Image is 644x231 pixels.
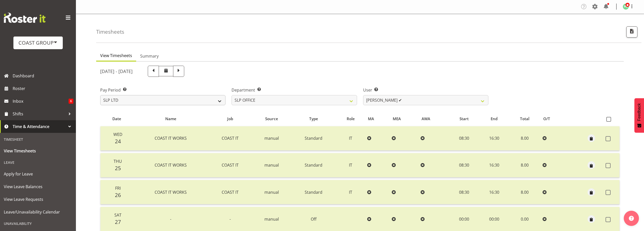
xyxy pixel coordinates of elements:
[4,183,72,190] span: View Leave Balances
[291,126,336,151] td: Standard
[1,145,75,157] a: View Timesheets
[18,39,58,47] div: COAST GROUP
[626,26,637,38] button: Export CSV
[1,193,75,206] a: View Leave Requests
[264,216,279,222] span: manual
[96,29,124,35] h4: Timesheets
[100,52,132,59] span: View Timesheets
[1,180,75,193] a: View Leave Balances
[291,153,336,177] td: Standard
[165,116,176,122] span: Name
[480,180,509,204] td: 16:30
[349,135,352,141] span: IT
[347,116,355,122] span: Role
[629,216,634,221] img: help-xxl-2.png
[4,196,72,203] span: View Leave Requests
[448,153,479,177] td: 08:30
[13,72,73,80] span: Dashboard
[4,208,72,216] span: Leave/Unavailability Calendar
[393,116,401,122] span: MEA
[100,68,133,74] h5: [DATE] - [DATE]
[230,216,231,222] span: -
[222,135,239,141] span: COAST IT
[1,168,75,180] a: Apply for Leave
[13,97,69,105] span: Inbox
[1,157,75,168] div: Leave
[115,185,121,191] span: Fri
[13,123,66,130] span: Time & Attendance
[422,116,430,122] span: AWA
[637,103,641,121] span: Feedback
[113,132,122,137] span: Wed
[623,4,629,10] img: woojin-jung1017.jpg
[222,162,239,168] span: COAST IT
[232,87,357,93] label: Department
[114,212,121,218] span: Sat
[264,135,279,141] span: manual
[491,116,497,122] span: End
[112,116,121,122] span: Date
[634,98,644,133] button: Feedback - Show survey
[448,180,479,204] td: 08:30
[543,116,550,122] span: O/T
[368,116,374,122] span: MA
[520,116,529,122] span: Total
[115,218,121,225] span: 27
[115,165,121,172] span: 25
[1,134,75,145] div: Timesheet
[4,170,72,178] span: Apply for Leave
[222,189,239,195] span: COAST IT
[480,153,509,177] td: 16:30
[264,189,279,195] span: manual
[155,162,187,168] span: COAST IT WORKS
[1,218,75,229] div: Unavailability
[69,99,73,104] span: 6
[155,135,187,141] span: COAST IT WORKS
[170,216,171,222] span: -
[13,85,73,92] span: Roster
[509,180,540,204] td: 8.00
[227,116,233,122] span: Job
[115,191,121,199] span: 26
[100,87,225,93] label: Pay Period
[480,126,509,151] td: 16:30
[13,110,66,118] span: Shifts
[349,162,352,168] span: IT
[264,162,279,168] span: manual
[509,153,540,177] td: 8.00
[309,116,318,122] span: Type
[1,206,75,218] a: Leave/Unavailability Calendar
[4,13,46,23] img: Rosterit website logo
[448,126,479,151] td: 08:30
[460,116,469,122] span: Start
[140,53,159,59] span: Summary
[363,87,488,93] label: User
[155,189,187,195] span: COAST IT WORKS
[349,189,352,195] span: IT
[115,138,121,145] span: 24
[291,180,336,204] td: Standard
[4,147,72,155] span: View Timesheets
[509,126,540,151] td: 8.00
[265,116,278,122] span: Source
[114,158,122,164] span: Thu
